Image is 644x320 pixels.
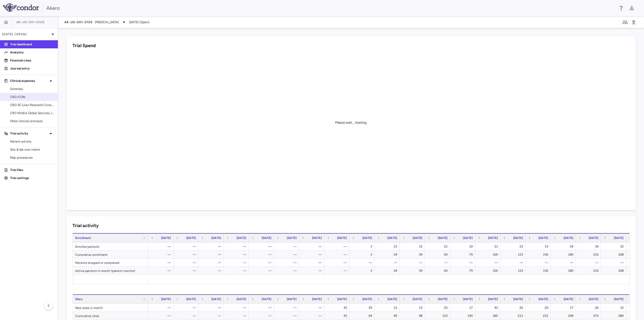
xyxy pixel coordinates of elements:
[606,267,624,275] div: 268
[10,119,54,123] span: Other clinical contracts
[278,242,297,251] div: —
[354,242,372,251] div: 3
[253,304,271,312] div: —
[614,236,624,240] span: [DATE]
[95,20,119,24] span: [MEDICAL_DATA]
[304,251,322,259] div: —
[513,297,523,301] span: [DATE]
[178,312,196,320] div: —
[429,267,448,275] div: 60
[455,312,473,320] div: 140
[480,259,498,267] div: —
[178,242,196,251] div: —
[329,304,347,312] div: 35
[10,95,54,99] span: CRO ICON
[236,297,246,301] span: [DATE]
[455,259,473,267] div: —
[10,103,54,107] span: CRO SC Liver Research Consortium LLC
[153,267,171,275] div: —
[10,131,48,136] p: Trial activity
[362,236,372,240] span: [DATE]
[161,236,171,240] span: [DATE]
[379,304,397,312] div: 21
[64,20,93,24] span: AK-US-001-0105
[387,236,397,240] span: [DATE]
[10,176,54,180] p: Trial settings
[555,267,573,275] div: 180
[488,297,498,301] span: [DATE]
[329,259,347,267] div: —
[455,242,473,251] div: 19
[236,236,246,240] span: [DATE]
[153,259,171,267] div: —
[404,251,422,259] div: 39
[262,297,271,301] span: [DATE]
[555,242,573,251] div: 24
[178,267,196,275] div: —
[505,251,523,259] div: 123
[606,312,624,320] div: 284
[329,312,347,320] div: 35
[589,236,598,240] span: [DATE]
[530,242,548,251] div: 33
[580,267,598,275] div: 216
[253,259,271,267] div: —
[72,42,96,49] h6: Trial Spend
[555,259,573,267] div: —
[480,251,498,259] div: 100
[287,236,297,240] span: [DATE]
[505,267,523,275] div: 123
[337,297,347,301] span: [DATE]
[530,251,548,259] div: 156
[580,304,598,312] div: 26
[228,304,246,312] div: —
[563,297,573,301] span: [DATE]
[10,111,54,115] span: CRO KlinEra Global Services, Inc
[404,267,422,275] div: 39
[228,259,246,267] div: —
[480,267,498,275] div: 100
[580,251,598,259] div: 216
[304,242,322,251] div: —
[488,236,498,240] span: [DATE]
[203,267,221,275] div: —
[379,312,397,320] div: 85
[228,267,246,275] div: —
[278,267,297,275] div: —
[178,259,196,267] div: —
[10,58,54,63] p: Financial close
[153,304,171,312] div: —
[304,304,322,312] div: —
[379,251,397,259] div: 24
[72,222,99,229] h6: Trial activity
[354,267,372,275] div: 3
[287,297,297,301] span: [DATE]
[429,242,448,251] div: 21
[203,304,221,312] div: —
[329,251,347,259] div: —
[129,20,149,24] span: [DATE] (Open)
[538,236,548,240] span: [DATE]
[354,259,372,267] div: —
[463,236,473,240] span: [DATE]
[73,267,148,274] div: Active patients in month (patient months)
[153,242,171,251] div: —
[203,242,221,251] div: —
[253,267,271,275] div: —
[278,259,297,267] div: —
[304,312,322,320] div: —
[10,66,54,71] p: Journal entry
[153,251,171,259] div: —
[10,50,54,55] p: Analytics
[211,297,221,301] span: [DATE]
[589,297,598,301] span: [DATE]
[455,251,473,259] div: 79
[379,259,397,267] div: —
[563,236,573,240] span: [DATE]
[505,312,523,320] div: 211
[429,259,448,267] div: —
[606,242,624,251] div: 52
[75,297,83,301] span: Sites
[75,236,91,240] span: Enrollment
[10,79,48,83] p: Clinical expenses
